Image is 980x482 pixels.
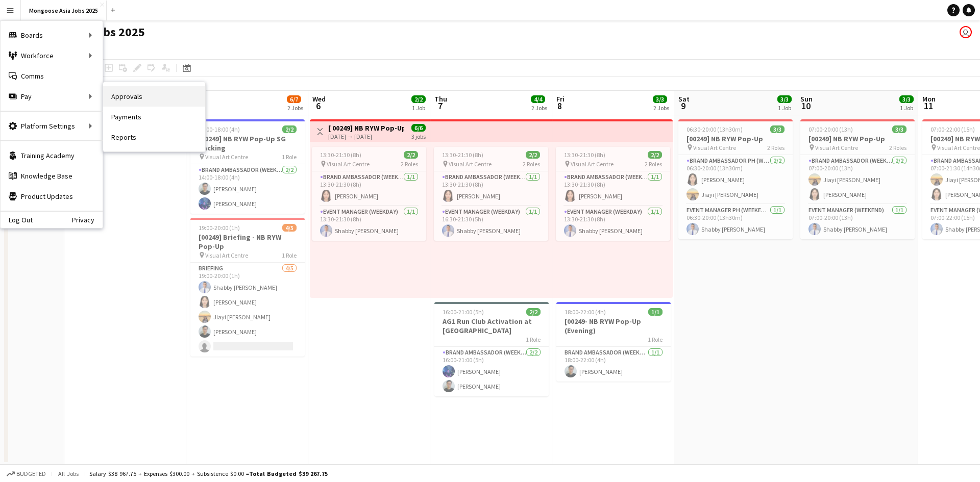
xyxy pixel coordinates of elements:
span: Budgeted [16,470,46,477]
span: 3/3 [770,125,785,133]
div: 1 Job [412,104,425,112]
span: 3/3 [777,95,792,103]
h3: [00249] NB RYW Pop-Up [678,134,793,143]
span: 11 [921,100,936,112]
app-job-card: 07:00-20:00 (13h)3/3[00249] NB RYW Pop-Up Visual Art Centre2 RolesBrand Ambassador (weekend)2/207... [800,119,915,239]
button: Budgeted [5,468,47,479]
div: 1 Job [900,104,913,112]
div: Workforce [1,45,103,66]
span: 10 [799,100,813,112]
app-job-card: 19:00-20:00 (1h)4/5[00249] Briefing - NB RYW Pop-Up Visual Art Centre1 RoleBriefing4/519:00-20:00... [190,218,305,357]
span: 07:00-20:00 (13h) [808,125,853,133]
div: 2 Jobs [531,104,547,112]
span: 07:00-22:00 (15h) [930,125,975,133]
app-job-card: 13:30-21:30 (8h)2/2 Visual Art Centre2 RolesBrand Ambassador (weekday)1/113:30-21:30 (8h)[PERSON_... [556,147,670,241]
span: Visual Art Centre [571,160,614,168]
span: 1 Role [526,336,541,343]
span: 6/6 [411,124,426,132]
span: 2 Roles [523,160,540,168]
span: 3/3 [892,125,906,133]
span: 19:00-20:00 (1h) [199,224,240,232]
div: 2 Jobs [653,104,669,112]
span: 2/2 [648,151,662,159]
div: 2 Jobs [287,104,303,112]
span: 1/1 [648,308,663,316]
div: Salary $38 967.75 + Expenses $300.00 + Subsistence $0.00 = [89,470,328,477]
span: 4/5 [282,224,297,232]
span: 3/3 [899,95,914,103]
a: Product Updates [1,186,103,207]
span: 16:00-21:00 (5h) [443,308,484,316]
span: Wed [312,94,326,104]
app-card-role: Brand Ambassador (weekday)2/216:00-21:00 (5h)[PERSON_NAME][PERSON_NAME] [434,347,549,396]
span: 1 Role [648,336,663,343]
app-card-role: Event Manager (weekday)1/116:30-21:30 (5h)Shabby [PERSON_NAME] [434,206,548,241]
app-card-role: Event Manager (weekend)1/107:00-20:00 (13h)Shabby [PERSON_NAME] [800,205,915,239]
div: Pay [1,86,103,107]
app-card-role: Brand Ambassador (weekday)2/214:00-18:00 (4h)[PERSON_NAME][PERSON_NAME] [190,164,305,214]
span: Sat [678,94,690,104]
span: Visual Art Centre [815,144,858,151]
span: 1 Role [282,251,297,259]
span: Visual Art Centre [449,160,492,168]
a: Approvals [103,86,205,107]
span: Sun [800,94,813,104]
span: 2/2 [526,308,541,316]
a: Payments [103,107,205,127]
app-card-role: Event Manager (weekday)1/113:30-21:30 (8h)Shabby [PERSON_NAME] [556,206,670,241]
button: Mongoose Asia Jobs 2025 [21,1,107,20]
span: Visual Art Centre [693,144,736,151]
app-card-role: Brand Ambassador (weekend)2/207:00-20:00 (13h)Jiayi [PERSON_NAME][PERSON_NAME] [800,155,915,205]
h3: [00249] Briefing - NB RYW Pop-Up [190,233,305,251]
span: 2/2 [526,151,540,159]
app-card-role: Event Manager (weekday)1/113:30-21:30 (8h)Shabby [PERSON_NAME] [312,206,426,241]
span: Visual Art Centre [205,251,248,259]
div: 3 jobs [411,132,426,140]
app-card-role: Brand Ambassador (weekday)1/113:30-21:30 (8h)[PERSON_NAME] [556,171,670,206]
span: All jobs [56,470,81,477]
span: Visual Art Centre [327,160,370,168]
span: 8 [555,100,565,112]
span: Total Budgeted $39 267.75 [249,470,328,477]
a: Training Academy [1,145,103,166]
span: 13:30-21:30 (8h) [442,151,483,159]
span: Mon [922,94,936,104]
div: 18:00-22:00 (4h)1/1[00249- NB RYW Pop-Up (Evening)1 RoleBrand Ambassador (weekday)1/118:00-22:00 ... [556,302,671,382]
span: 2 Roles [889,144,906,151]
a: Log Out [1,216,33,224]
app-job-card: 06:30-20:00 (13h30m)3/3[00249] NB RYW Pop-Up Visual Art Centre2 RolesBrand Ambassador PH (weekend... [678,119,793,239]
app-card-role: Brand Ambassador (weekday)1/113:30-21:30 (8h)[PERSON_NAME] [434,171,548,206]
app-card-role: Brand Ambassador (weekday)1/118:00-22:00 (4h)[PERSON_NAME] [556,347,671,382]
h3: [00249- NB RYW Pop-Up (Evening) [556,317,671,335]
span: 06:30-20:00 (13h30m) [687,125,743,133]
div: Platform Settings [1,116,103,136]
span: 14:00-18:00 (4h) [199,125,240,133]
app-job-card: 13:30-21:30 (8h)2/2 Visual Art Centre2 RolesBrand Ambassador (weekday)1/113:30-21:30 (8h)[PERSON_... [312,147,426,241]
span: 4/4 [531,95,545,103]
span: 13:30-21:30 (8h) [564,151,605,159]
div: 13:30-21:30 (8h)2/2 Visual Art Centre2 RolesBrand Ambassador (weekday)1/113:30-21:30 (8h)[PERSON_... [434,147,548,241]
span: 2/2 [411,95,426,103]
span: 13:30-21:30 (8h) [320,151,361,159]
h3: AG1 Run Club Activation at [GEOGRAPHIC_DATA] [434,317,549,335]
span: 2 Roles [401,160,418,168]
span: 7 [433,100,447,112]
span: Thu [434,94,447,104]
span: 9 [677,100,690,112]
div: [DATE] → [DATE] [328,133,404,140]
h3: [ 00249] NB RYW Pop-Up [328,123,404,133]
app-card-role: Event Manager PH (weekend)1/106:30-20:00 (13h30m)Shabby [PERSON_NAME] [678,205,793,239]
span: 2 Roles [767,144,785,151]
span: 6 [311,100,326,112]
span: Visual Art Centre [937,144,980,151]
a: Knowledge Base [1,166,103,186]
app-job-card: 14:00-18:00 (4h)2/2[00249] NB RYW Pop-Up SG Packing Visual Art Centre1 RoleBrand Ambassador (week... [190,119,305,214]
span: 3/3 [653,95,667,103]
span: 1 Role [282,153,297,161]
app-job-card: 16:00-21:00 (5h)2/2AG1 Run Club Activation at [GEOGRAPHIC_DATA]1 RoleBrand Ambassador (weekday)2/... [434,302,549,396]
span: 6/7 [287,95,301,103]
